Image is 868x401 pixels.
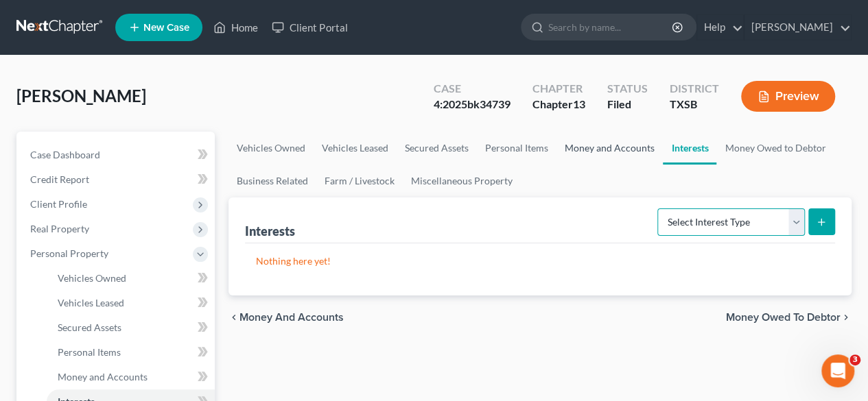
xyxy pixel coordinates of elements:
[316,165,403,197] a: Farm / Livestock
[30,149,100,160] span: Case Dashboard
[821,354,854,387] iframe: Intercom live chat
[663,132,716,165] a: Interests
[228,165,316,197] a: Business Related
[58,297,124,308] span: Vehicles Leased
[16,86,146,106] span: [PERSON_NAME]
[403,165,521,197] a: Miscellaneous Property
[58,321,121,333] span: Secured Assets
[47,266,215,291] a: Vehicles Owned
[256,254,824,268] p: Nothing here yet!
[47,365,215,389] a: Money and Accounts
[548,14,674,40] input: Search by name...
[47,315,215,340] a: Secured Assets
[58,272,126,284] span: Vehicles Owned
[228,132,314,165] a: Vehicles Owned
[207,15,265,40] a: Home
[670,81,719,97] div: District
[30,247,108,259] span: Personal Property
[726,312,852,323] button: Money Owed to Debtor chevron_right
[607,97,648,112] div: Filed
[697,15,743,40] a: Help
[556,132,663,165] a: Money and Accounts
[19,167,215,192] a: Credit Report
[30,173,89,185] span: Credit Report
[670,97,719,112] div: TXSB
[58,346,121,358] span: Personal Items
[726,312,841,323] span: Money Owed to Debtor
[607,81,648,97] div: Status
[30,223,89,234] span: Real Property
[143,23,189,33] span: New Case
[245,223,295,239] div: Interests
[47,340,215,365] a: Personal Items
[228,312,239,323] i: chevron_left
[239,312,344,323] span: Money and Accounts
[30,198,87,210] span: Client Profile
[58,371,148,382] span: Money and Accounts
[716,132,834,165] a: Money Owed to Debtor
[397,132,477,165] a: Secured Assets
[532,97,585,112] div: Chapter
[265,15,354,40] a: Client Portal
[744,15,851,40] a: [PERSON_NAME]
[573,97,585,110] span: 13
[477,132,556,165] a: Personal Items
[741,81,835,112] button: Preview
[19,143,215,167] a: Case Dashboard
[47,291,215,315] a: Vehicles Leased
[314,132,397,165] a: Vehicles Leased
[228,312,344,323] button: chevron_left Money and Accounts
[434,81,511,97] div: Case
[532,81,585,97] div: Chapter
[434,97,511,112] div: 4:2025bk34739
[849,354,860,365] span: 3
[841,312,852,323] i: chevron_right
